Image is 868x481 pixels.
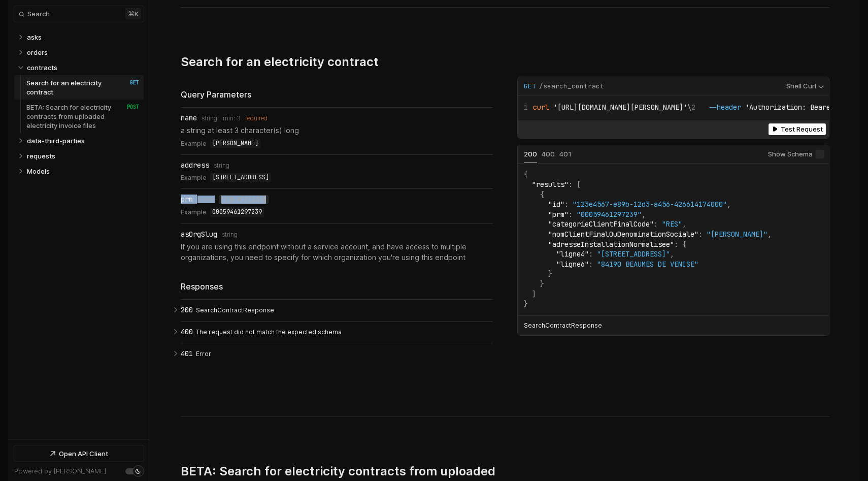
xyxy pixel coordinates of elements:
button: Test Request [769,123,826,135]
span: "ligne4" [556,249,589,259]
p: orders [27,48,48,57]
h3: Search for an electricity contract [181,54,379,69]
span: : [698,230,703,239]
span: ] [532,290,536,299]
span: GET [119,79,139,86]
div: min: [223,115,237,122]
a: asks [27,29,140,45]
p: Error [196,349,490,359]
p: Models [27,167,50,176]
span: 401 [181,349,193,358]
p: data-third-parties [27,136,85,145]
nav: Table of contents for Api [8,25,150,439]
span: POST [119,104,139,111]
span: string [222,231,238,238]
div: prm [181,195,193,203]
span: 200 [181,306,193,314]
span: '[URL][DOMAIN_NAME][PERSON_NAME]' [553,103,687,112]
p: If you are using this endpoint without a service account, and have access to multiple organizatio... [181,241,493,263]
code: 00059461297239 [210,207,264,217]
span: /search_contract [539,82,604,91]
span: , [727,200,731,209]
a: Models [27,164,140,179]
span: : [589,249,593,259]
span: Example [181,173,206,183]
button: 400 The request did not match the expected schema [181,322,493,343]
p: SearchContractResponse [524,321,602,330]
span: GET [524,82,536,91]
span: 401 [559,150,572,158]
span: "[PERSON_NAME]" [707,230,767,239]
a: requests [27,148,140,164]
span: , [682,219,686,229]
div: Query Parameters [181,89,493,101]
p: contracts [27,63,57,72]
span: : [674,240,678,249]
a: data-third-parties [27,133,140,148]
span: { [524,170,528,179]
label: Show Schema [768,145,824,164]
p: Search for an electricity contract [26,78,116,97]
span: } [524,299,528,308]
span: , [670,249,674,259]
span: --header [709,103,741,112]
span: Example [181,207,206,217]
span: "ligne6" [556,260,589,269]
span: : [569,180,573,189]
button: 401 Error [181,343,493,365]
code: [PERSON_NAME] [210,139,260,149]
span: } [548,269,552,278]
div: Set light mode [135,468,141,474]
p: requests [27,151,55,161]
button: 200 SearchContractResponse [181,300,493,321]
span: "[STREET_ADDRESS]" [597,249,670,259]
span: "84190 BEAUMES DE VENISE" [597,260,698,269]
span: "123e4567-e89b-12d3-a456-426614174000" [573,200,727,209]
span: : [654,219,658,229]
div: Example Responses [517,145,829,336]
a: Open API Client [14,445,144,461]
p: BETA: Search for electricity contracts from uploaded electricity invoice files [26,103,116,130]
span: { [682,240,686,249]
span: string [202,115,217,122]
span: "RES" [662,219,682,229]
span: Example [181,139,206,149]
a: orders [27,45,140,60]
span: "categorieClientFinalCode" [548,219,654,229]
span: "00059461297239" [577,210,642,219]
span: { [540,190,544,199]
span: "results" [532,180,569,189]
kbd: ⌘ k [125,8,141,19]
span: : [564,200,569,209]
p: a string at least 3 character(s) long [181,125,493,136]
span: "id" [548,200,564,209]
span: , [767,230,772,239]
a: contracts [27,60,140,75]
div: Responses [181,281,493,293]
span: 200 [524,150,537,158]
a: Powered by [PERSON_NAME] [14,467,106,475]
div: asOrgSlug [181,230,217,238]
span: string [197,196,213,203]
span: "prm" [548,210,569,219]
p: SearchContractResponse [196,306,490,315]
span: , [642,210,646,219]
p: asks [27,33,42,42]
span: Test Request [781,125,823,133]
span: 400 [181,328,193,336]
a: Search for an electricity contract GET [26,75,139,100]
code: [STREET_ADDRESS] [210,173,271,183]
span: "nomClientFinalOuDenominationSociale" [548,230,698,239]
span: } [540,279,544,288]
span: : [569,210,573,219]
span: [ [577,180,581,189]
span: curl [533,103,549,112]
div: required [245,115,268,122]
span: Search [27,10,50,18]
div: name [181,114,197,122]
span: \ [524,103,691,112]
code: ^[0-9]{14}$ [219,195,269,204]
span: "adresseInstallationNormalisee" [548,240,674,249]
span: string [214,162,229,169]
span: 3 [237,115,241,122]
